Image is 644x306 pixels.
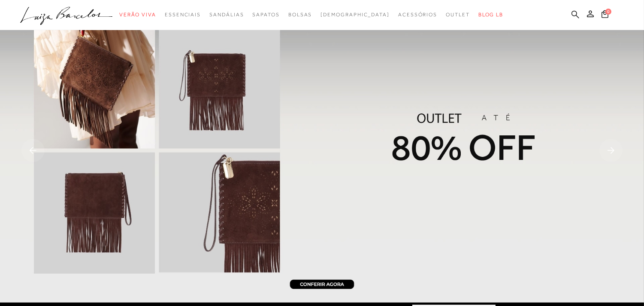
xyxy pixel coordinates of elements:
a: categoryNavScreenReaderText [209,7,244,23]
span: 0 [605,9,611,15]
a: categoryNavScreenReaderText [398,7,437,23]
a: categoryNavScreenReaderText [165,7,201,23]
a: categoryNavScreenReaderText [119,7,156,23]
a: categoryNavScreenReaderText [446,7,470,23]
span: Essenciais [165,12,201,18]
a: noSubCategoriesText [320,7,390,23]
span: Outlet [446,12,470,18]
span: Bolsas [288,12,312,18]
button: 0 [599,9,611,21]
a: categoryNavScreenReaderText [252,7,279,23]
span: Verão Viva [119,12,156,18]
span: Sapatos [252,12,279,18]
a: categoryNavScreenReaderText [288,7,312,23]
span: BLOG LB [478,12,503,18]
span: Acessórios [398,12,437,18]
a: BLOG LB [478,7,503,23]
span: [DEMOGRAPHIC_DATA] [320,12,390,18]
span: Sandálias [209,12,244,18]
